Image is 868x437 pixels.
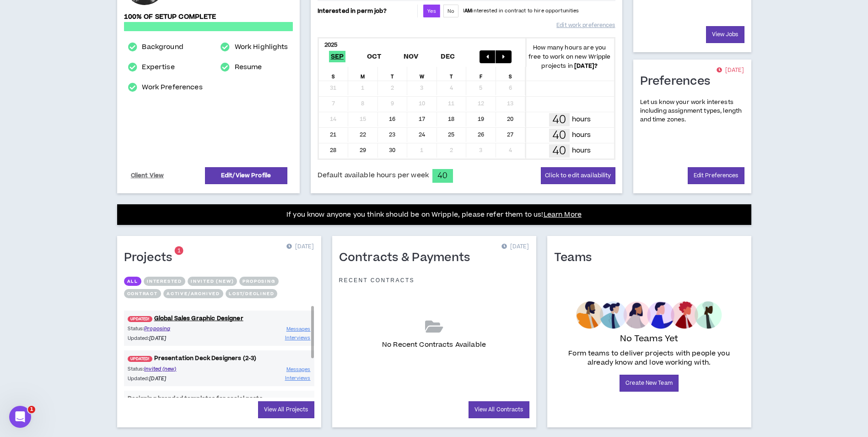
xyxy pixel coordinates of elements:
[688,167,744,184] a: Edit Preferences
[469,401,529,418] a: View All Contracts
[286,209,582,220] p: If you know anyone you think should be on Wripple, please refer them to us!
[437,67,467,81] div: T
[348,67,378,81] div: M
[124,12,293,22] p: 100% of setup complete
[124,314,314,323] a: UPDATED!Global Sales Graphic Designer
[572,146,591,156] p: hours
[142,62,174,73] a: Expertise
[427,8,436,15] span: Yes
[318,170,429,180] span: Default available hours per week
[128,356,152,362] span: UPDATED!
[9,406,31,428] iframe: Intercom live chat
[339,251,477,265] h1: Contracts & Payments
[235,42,288,53] a: Work Highlights
[496,67,526,81] div: S
[128,375,219,382] p: Updated:
[285,375,311,382] span: Interviews
[640,98,744,125] p: Let us know your work interests including assignment types, length and time zones.
[319,67,349,81] div: S
[329,51,346,62] span: Sep
[286,325,311,333] a: Messages
[463,7,579,15] p: I interested in contract to hire opportunities
[286,365,311,374] a: Messages
[124,251,179,265] h1: Projects
[239,277,278,286] button: Proposing
[144,277,185,286] button: Interested
[129,168,166,184] a: Client View
[128,334,219,342] p: Updated:
[378,67,408,81] div: T
[178,247,181,255] span: 1
[544,210,582,219] a: Learn More
[226,289,277,298] button: Lost/Declined
[382,340,486,350] p: No Recent Contracts Available
[124,289,161,298] button: Contract
[286,326,311,333] span: Messages
[285,333,311,342] a: Interviews
[124,354,314,363] a: UPDATED!Presentation Deck Designers (2-3)
[285,334,311,341] span: Interviews
[285,374,311,382] a: Interviews
[365,51,383,62] span: Oct
[163,289,223,298] button: Active/Archived
[554,251,599,265] h1: Teams
[28,406,35,413] span: 1
[466,67,496,81] div: F
[464,7,472,14] strong: AM
[286,242,314,251] p: [DATE]
[324,41,338,49] b: 2025
[525,43,614,71] p: How many hours are you free to work on new Wripple projects in
[447,8,454,15] span: No
[439,51,457,62] span: Dec
[706,26,744,43] a: View Jobs
[318,5,416,17] p: Interested in perm job?
[620,333,679,345] p: No Teams Yet
[574,62,598,70] b: [DATE] ?
[640,74,717,89] h1: Preferences
[128,316,152,322] span: UPDATED!
[407,67,437,81] div: W
[620,375,679,392] a: Create New Team
[142,42,183,53] a: Background
[558,349,741,367] p: Form teams to deliver projects with people you already know and love working with.
[149,335,166,342] i: [DATE]
[142,82,202,93] a: Work Preferences
[572,130,591,140] p: hours
[235,62,262,73] a: Resume
[128,365,219,373] p: Status:
[402,51,421,62] span: Nov
[205,167,287,184] a: Edit/View Profile
[576,301,722,329] img: empty
[286,366,311,373] span: Messages
[144,325,170,332] span: Proposing
[128,325,219,333] p: Status:
[258,401,314,418] a: View All Projects
[572,115,591,125] p: hours
[556,17,615,33] a: Edit work preferences
[149,375,166,382] i: [DATE]
[501,242,529,251] p: [DATE]
[188,277,237,286] button: Invited (new)
[124,277,141,286] button: All
[144,366,176,372] span: Invited (new)
[175,246,183,255] sup: 1
[339,277,415,284] p: Recent Contracts
[717,66,744,75] p: [DATE]
[541,167,615,184] button: Click to edit availability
